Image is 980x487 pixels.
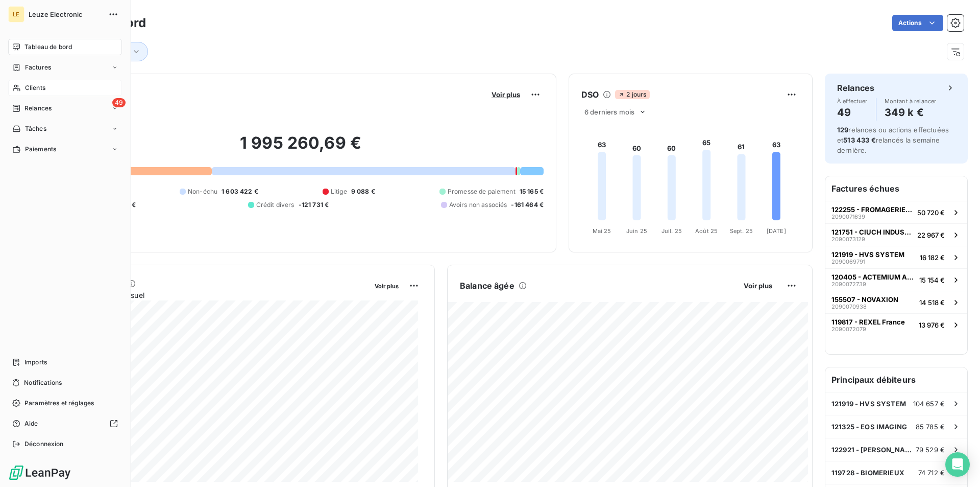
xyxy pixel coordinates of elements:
span: Aide [24,419,38,428]
tspan: Août 25 [695,227,718,235]
span: 104 657 € [913,400,945,408]
span: Tâches [25,124,46,133]
span: 16 182 € [920,253,945,262]
span: -161 464 € [511,200,544,210]
span: Déconnexion [24,439,64,449]
span: 2 jours [615,90,649,99]
span: Tableau de bord [24,42,72,52]
span: -121 731 € [299,200,329,210]
span: 2090073129 [831,236,865,242]
span: 121751 - CIUCH INDUSTRIE [831,228,913,236]
h6: Principaux débiteurs [825,367,967,392]
button: 119817 - REXEL France209007207913 976 € [825,313,967,336]
span: Montant à relancer [885,98,937,104]
span: Voir plus [492,90,520,99]
span: Avoirs non associés [449,200,507,210]
span: 155507 - NOVAXION [831,295,898,304]
span: 2090072739 [831,281,866,287]
span: À effectuer [837,98,868,104]
h4: 49 [837,104,868,121]
span: 9 088 € [351,187,375,196]
h6: Factures échues [825,176,967,201]
h4: 349 k € [885,104,937,121]
span: Crédit divers [256,200,295,210]
a: Aide [8,415,122,432]
span: 2090072079 [831,326,866,332]
span: 13 976 € [919,321,945,329]
span: Clients [25,83,45,92]
h6: Balance âgée [460,280,514,292]
span: Litige [331,187,347,196]
button: 120405 - ACTEMIUM APA209007273915 154 € [825,268,967,291]
span: Voir plus [744,282,772,290]
span: 121919 - HVS SYSTEM [831,400,906,408]
span: 122255 - FROMAGERIE DE L'ERMITAGE [831,205,913,214]
tspan: Juil. 25 [661,227,682,235]
tspan: [DATE] [767,227,786,235]
span: Chiffre d'affaires mensuel [58,290,367,300]
h6: Relances [837,82,874,94]
button: Actions [892,15,943,31]
span: 513 433 € [843,136,875,144]
span: 79 529 € [916,446,945,454]
span: 85 785 € [916,423,945,431]
button: 122255 - FROMAGERIE DE L'ERMITAGE209007163950 720 € [825,201,967,223]
span: 2090071639 [831,214,865,220]
span: Notifications [24,378,62,387]
img: Logo LeanPay [8,465,71,481]
h6: DSO [581,88,599,101]
span: 120405 - ACTEMIUM APA [831,273,915,281]
span: 49 [112,98,126,107]
h2: 1 995 260,69 € [58,133,544,164]
span: 122921 - [PERSON_NAME] (HVS) [831,446,916,454]
span: 22 967 € [917,231,945,239]
button: 121919 - HVS SYSTEM209006979116 182 € [825,246,967,268]
span: Non-échu [188,187,217,196]
span: Factures [25,63,51,72]
span: Promesse de paiement [448,187,516,196]
span: 15 165 € [520,187,544,196]
span: 129 [837,126,848,134]
span: Paramètres et réglages [24,399,94,408]
tspan: Juin 25 [626,227,647,235]
span: 74 712 € [918,469,945,477]
span: 14 518 € [919,298,945,307]
div: Open Intercom Messenger [945,452,970,477]
span: 15 154 € [919,276,945,284]
button: 121751 - CIUCH INDUSTRIE209007312922 967 € [825,223,967,246]
button: Voir plus [372,281,402,290]
span: 2090070938 [831,304,867,310]
span: Relances [24,104,52,113]
span: 6 derniers mois [584,108,634,116]
span: Voir plus [375,283,399,290]
tspan: Sept. 25 [730,227,753,235]
button: Voir plus [488,90,523,99]
span: Leuze Electronic [29,10,102,18]
span: 119728 - BIOMERIEUX [831,469,904,477]
span: 121919 - HVS SYSTEM [831,250,904,259]
span: 1 603 422 € [222,187,258,196]
span: Imports [24,358,47,367]
div: LE [8,6,24,22]
span: 50 720 € [917,208,945,217]
span: 121325 - EOS IMAGING [831,423,907,431]
button: Voir plus [741,281,775,290]
tspan: Mai 25 [593,227,611,235]
span: relances ou actions effectuées et relancés la semaine dernière. [837,126,949,154]
span: Paiements [25,145,56,154]
span: 2090069791 [831,259,865,265]
button: 155507 - NOVAXION209007093814 518 € [825,291,967,313]
span: 119817 - REXEL France [831,318,905,326]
